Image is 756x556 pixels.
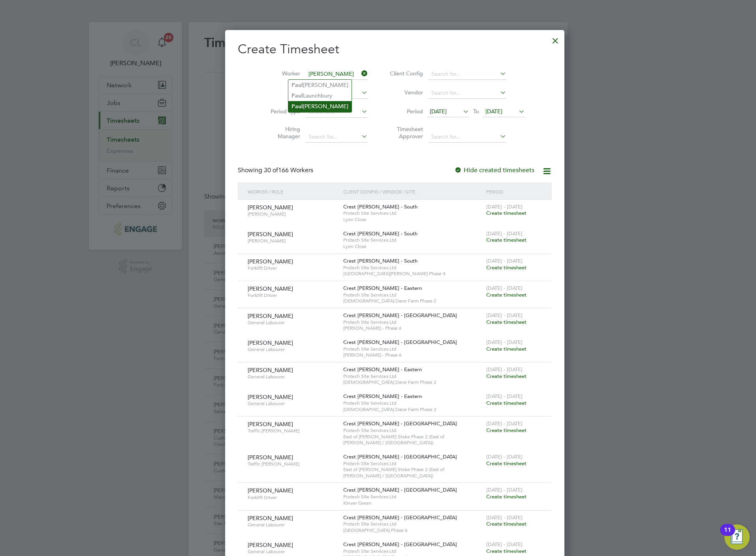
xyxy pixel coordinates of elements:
[486,237,527,243] span: Create timesheet
[343,379,482,385] span: [DEMOGRAPHIC_DATA] Dane Farm Phase 2
[301,103,303,110] b: l
[343,285,422,291] span: Crest [PERSON_NAME] - Eastern
[343,453,457,460] span: Crest [PERSON_NAME] - [GEOGRAPHIC_DATA]
[484,182,544,201] div: Period
[248,312,293,319] span: [PERSON_NAME]
[248,211,337,217] span: [PERSON_NAME]
[471,106,481,116] span: To
[301,92,303,99] b: l
[248,238,337,244] span: [PERSON_NAME]
[429,88,506,99] input: Search for...
[343,486,457,493] span: Crest [PERSON_NAME] - [GEOGRAPHIC_DATA]
[343,466,482,479] span: East of [PERSON_NAME] Stoke Phase 2 (East of [PERSON_NAME] / [GEOGRAPHIC_DATA])
[343,494,482,500] span: Protech Site Services Ltd
[248,374,337,380] span: General Labourer
[486,291,527,298] span: Create timesheet
[486,393,523,400] span: [DATE] - [DATE]
[343,243,482,250] span: Lyon Close
[486,493,527,500] span: Create timesheet
[486,230,523,237] span: [DATE] - [DATE]
[343,373,482,379] span: Protech Site Services Ltd
[265,108,300,115] label: Period Type
[724,524,750,550] button: Open Resource Center, 11 new notifications
[248,548,337,555] span: General Labourer
[343,257,417,264] span: Crest [PERSON_NAME] - South
[724,530,731,540] div: 11
[306,131,368,143] input: Search for...
[429,131,506,143] input: Search for...
[343,352,482,358] span: [PERSON_NAME] - Phase 6
[429,69,506,80] input: Search for...
[486,366,523,373] span: [DATE] - [DATE]
[264,166,313,174] span: 166 Workers
[343,346,482,352] span: Protech Site Services Ltd
[291,103,303,110] b: Pau
[343,203,417,210] span: Crest [PERSON_NAME] - South
[343,521,482,527] span: Protech Site Services Ltd
[343,541,457,548] span: Crest [PERSON_NAME] - [GEOGRAPHIC_DATA]
[486,520,527,527] span: Create timesheet
[486,400,527,406] span: Create timesheet
[343,527,482,533] span: [GEOGRAPHIC_DATA] Phase 6
[486,548,527,554] span: Create timesheet
[248,454,293,461] span: [PERSON_NAME]
[343,393,422,400] span: Crest [PERSON_NAME] - Eastern
[486,460,527,467] span: Create timesheet
[486,373,527,379] span: Create timesheet
[387,70,423,77] label: Client Config
[486,203,523,210] span: [DATE] - [DATE]
[306,69,368,80] input: Search for...
[343,366,422,373] span: Crest [PERSON_NAME] - Eastern
[248,258,293,265] span: [PERSON_NAME]
[248,319,337,326] span: General Labourer
[486,285,523,291] span: [DATE] - [DATE]
[486,346,527,352] span: Create timesheet
[343,434,482,446] span: East of [PERSON_NAME] Stoke Phase 2 (East of [PERSON_NAME] / [GEOGRAPHIC_DATA])
[343,514,457,521] span: Crest [PERSON_NAME] - [GEOGRAPHIC_DATA]
[387,89,423,96] label: Vendor
[246,182,341,201] div: Worker / Role
[343,270,482,277] span: [GEOGRAPHIC_DATA][PERSON_NAME] Phase 4
[248,400,337,407] span: General Labourer
[486,541,523,548] span: [DATE] - [DATE]
[343,230,417,237] span: Crest [PERSON_NAME] - South
[288,80,352,90] li: [PERSON_NAME]
[486,257,523,264] span: [DATE] - [DATE]
[343,265,482,271] span: Protech Site Services Ltd
[343,237,482,243] span: Protech Site Services Ltd
[343,319,482,325] span: Protech Site Services Ltd
[248,339,293,346] span: [PERSON_NAME]
[248,421,293,428] span: [PERSON_NAME]
[248,428,337,434] span: Traffic [PERSON_NAME]
[264,166,278,174] span: 30 of
[343,312,457,319] span: Crest [PERSON_NAME] - [GEOGRAPHIC_DATA]
[486,453,523,460] span: [DATE] - [DATE]
[343,460,482,467] span: Protech Site Services Ltd
[486,339,523,346] span: [DATE] - [DATE]
[248,487,293,494] span: [PERSON_NAME]
[486,420,523,427] span: [DATE] - [DATE]
[343,548,482,554] span: Protech Site Services Ltd
[301,82,303,88] b: l
[486,427,527,434] span: Create timesheet
[486,486,523,493] span: [DATE] - [DATE]
[343,298,482,304] span: [DEMOGRAPHIC_DATA] Dane Farm Phase 2
[238,41,552,58] h2: Create Timesheet
[248,522,337,528] span: General Labourer
[291,92,303,99] b: Pau
[238,166,315,175] div: Showing
[343,420,457,427] span: Crest [PERSON_NAME] - [GEOGRAPHIC_DATA]
[343,325,482,331] span: [PERSON_NAME] - Phase 6
[343,339,457,346] span: Crest [PERSON_NAME] - [GEOGRAPHIC_DATA]
[288,90,352,101] li: Launchbury
[486,210,527,216] span: Create timesheet
[248,285,293,292] span: [PERSON_NAME]
[248,494,337,501] span: Forklift Driver
[343,292,482,298] span: Protech Site Services Ltd
[486,264,527,271] span: Create timesheet
[248,346,337,353] span: General Labourer
[248,541,293,548] span: [PERSON_NAME]
[343,500,482,506] span: Kinver Green
[288,101,352,112] li: [PERSON_NAME]
[485,108,502,115] span: [DATE]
